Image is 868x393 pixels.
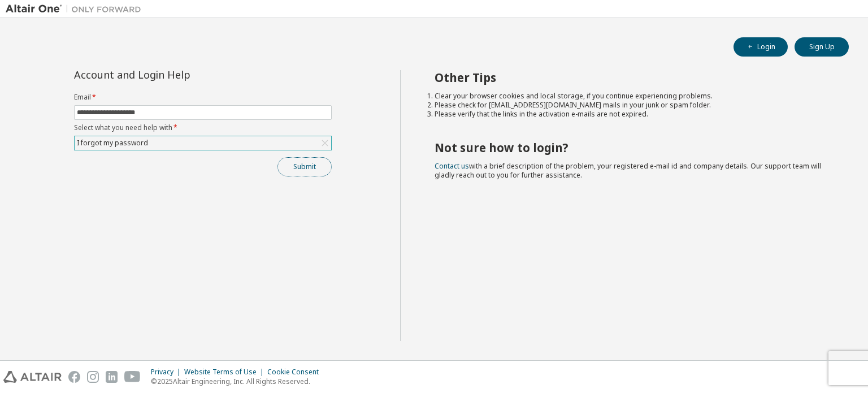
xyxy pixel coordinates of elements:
[184,368,267,377] div: Website Terms of Use
[435,70,829,85] h2: Other Tips
[74,70,280,79] div: Account and Login Help
[435,161,821,180] span: with a brief description of the problem, your registered e-mail id and company details. Our suppo...
[151,368,184,377] div: Privacy
[106,371,118,383] img: linkedin.svg
[795,37,849,57] button: Sign Up
[435,101,829,110] li: Please check for [EMAIL_ADDRESS][DOMAIN_NAME] mails in your junk or spam folder.
[6,3,147,15] img: Altair One
[3,371,62,383] img: altair_logo.svg
[68,371,80,383] img: facebook.svg
[74,93,332,102] label: Email
[87,371,99,383] img: instagram.svg
[734,37,788,57] button: Login
[435,110,829,119] li: Please verify that the links in the activation e-mails are not expired.
[75,136,331,150] div: I forgot my password
[435,161,469,171] a: Contact us
[151,377,325,386] p: © 2025 Altair Engineering, Inc. All Rights Reserved.
[267,368,325,377] div: Cookie Consent
[75,137,150,149] div: I forgot my password
[435,140,829,155] h2: Not sure how to login?
[277,157,332,176] button: Submit
[124,371,141,383] img: youtube.svg
[435,92,829,101] li: Clear your browser cookies and local storage, if you continue experiencing problems.
[74,123,332,132] label: Select what you need help with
